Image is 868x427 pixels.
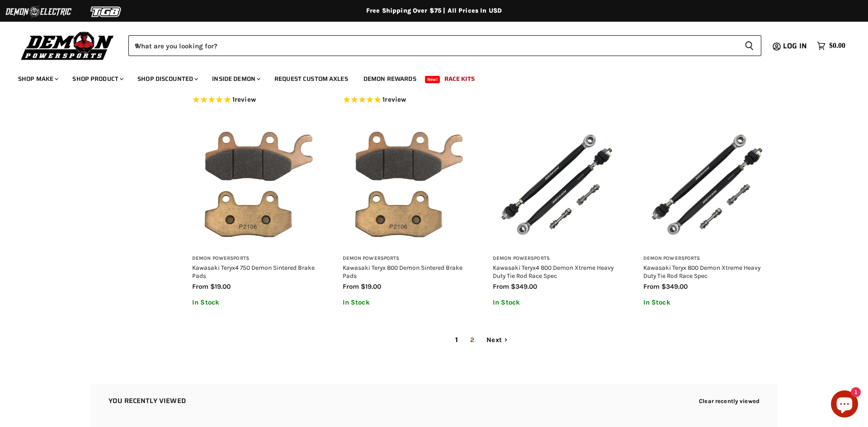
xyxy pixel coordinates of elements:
input: When autocomplete results are available use up and down arrows to review and enter to select [128,35,737,56]
a: Race Kits [438,70,481,88]
img: Kawasaki Teryx4 750 Demon Sintered Brake Pads [192,121,320,249]
img: Kawasaki Teryx4 800 Demon Xtreme Heavy Duty Tie Rod Race Spec [493,121,621,249]
span: Log in [783,40,807,52]
h2: You recently viewed [108,397,186,405]
span: 1 reviews [382,95,406,103]
a: Next [481,332,513,348]
h3: Demon Powersports [493,255,621,262]
a: $0.00 [812,39,850,52]
span: Rated 5.0 out of 5 stars 1 reviews [343,95,471,105]
span: from [493,282,509,291]
form: Product [128,35,761,56]
img: Demon Electric Logo 2 [5,3,72,20]
span: review [235,95,256,103]
img: Kawasaki Teryx 800 Demon Xtreme Heavy Duty Tie Rod Race Spec [643,121,771,249]
p: In Stock [343,299,471,306]
h3: Demon Powersports [643,255,771,262]
span: $0.00 [829,42,845,50]
span: $19.00 [210,282,231,291]
a: Shop Discounted [131,70,203,88]
a: Request Custom Axles [268,70,355,88]
p: In Stock [192,299,320,306]
div: Free Shipping Over $75 | All Prices In USD [72,7,796,15]
span: 1 reviews [232,95,256,103]
img: Demon Powersports [18,29,117,61]
button: Clear recently viewed [699,398,759,404]
img: TGB Logo 2 [72,3,140,20]
span: $19.00 [361,282,381,291]
p: In Stock [643,299,771,306]
a: Kawasaki Teryx4 800 Demon Xtreme Heavy Duty Tie Rod Race Spec [493,264,613,279]
button: Search [737,35,761,56]
p: In Stock [493,299,621,306]
span: Rated 5.0 out of 5 stars 1 reviews [192,95,320,105]
a: Kawasaki Teryx 800 Demon Sintered Brake Pads [343,264,462,279]
a: Shop Product [66,70,129,88]
a: Kawasaki Teryx 800 Demon Xtreme Heavy Duty Tie Rod Race Spec [643,264,760,279]
h3: Demon Powersports [343,255,471,262]
span: from [192,282,208,291]
span: New! [425,76,440,83]
span: $349.00 [511,282,537,291]
a: Demon Rewards [357,70,423,88]
inbox-online-store-chat: Shopify online store chat [828,390,861,420]
a: Inside Demon [205,70,266,88]
span: from [343,282,359,291]
a: Log in [779,42,812,50]
span: 1 [450,332,463,348]
a: Kawasaki Teryx4 750 Demon Sintered Brake Pads [192,264,315,279]
ul: Main menu [11,66,843,88]
h3: Demon Powersports [192,255,320,262]
span: from [643,282,660,291]
a: Shop Make [11,70,64,88]
span: review [385,95,406,103]
a: 2 [465,332,479,348]
img: Kawasaki Teryx 800 Demon Sintered Brake Pads [343,121,471,249]
span: $349.00 [661,282,688,291]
